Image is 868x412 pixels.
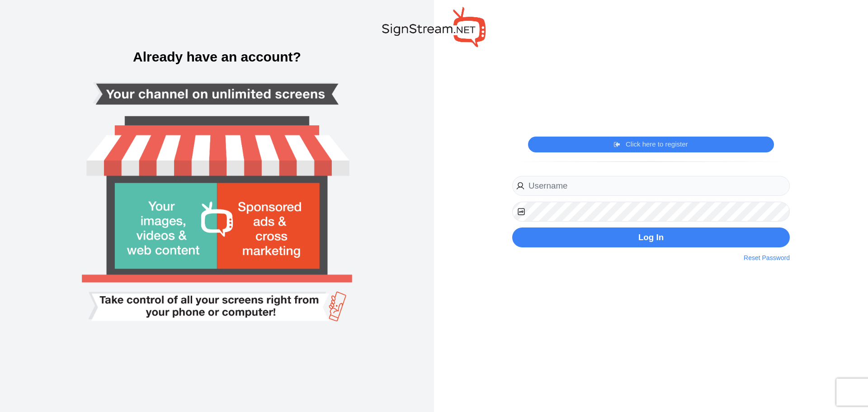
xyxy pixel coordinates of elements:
[382,7,486,47] img: SignStream.NET
[744,253,790,263] a: Reset Password
[512,227,790,248] button: Log In
[51,21,383,392] img: Smart tv login
[823,369,868,412] iframe: Chat Widget
[614,140,688,149] a: Click here to register
[512,176,790,196] input: Username
[9,50,425,64] h3: Already have an account?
